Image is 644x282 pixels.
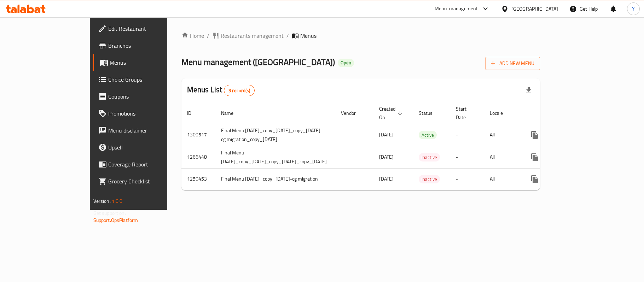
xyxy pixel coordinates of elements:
td: - [450,124,484,146]
td: Final Menu [DATE]_copy_[DATE]_copy_[DATE]-cg migration_copy_[DATE] [215,124,335,146]
td: All [484,168,521,190]
div: Total records count [224,85,255,96]
span: Restaurants management [221,31,284,40]
a: Choice Groups [93,71,197,88]
div: Inactive [419,175,440,183]
td: Final Menu [DATE]_copy_[DATE]_copy_[DATE]_copy_[DATE] [215,146,335,168]
a: Upsell [93,139,197,156]
span: Name [221,109,243,117]
div: Active [419,131,437,139]
span: Coverage Report [108,160,192,169]
nav: breadcrumb [181,31,540,40]
button: more [526,127,543,143]
a: Coverage Report [93,156,197,173]
td: 1266448 [181,146,215,168]
span: Upsell [108,143,192,152]
li: / [286,31,289,40]
span: 1.0.0 [112,196,123,206]
td: - [450,168,484,190]
td: All [484,124,521,146]
span: Edit Restaurant [108,24,192,33]
span: ID [187,109,201,117]
span: [DATE] [379,130,394,139]
a: Grocery Checklist [93,173,197,190]
span: Get support on: [93,208,126,218]
button: more [526,171,543,188]
span: Add New Menu [491,59,534,68]
span: Locale [490,109,512,117]
a: Edit Restaurant [93,20,197,37]
td: Final Menu [DATE]_copy_[DATE]-cg migration [215,168,335,190]
span: Status [419,109,442,117]
span: Coupons [108,92,192,101]
div: Menu-management [435,5,478,13]
span: Inactive [419,153,440,161]
span: Grocery Checklist [108,177,192,186]
button: Add New Menu [485,57,540,70]
h2: Menus List [187,84,255,96]
span: 3 record(s) [224,87,254,94]
th: Actions [521,102,600,124]
span: Open [338,60,354,66]
span: [DATE] [379,174,394,183]
div: Export file [520,82,537,99]
span: Y [632,5,635,13]
span: Promotions [108,109,192,118]
span: Menus [110,58,192,67]
button: more [526,149,543,166]
li: / [207,31,209,40]
a: Coupons [93,88,197,105]
a: Menu disclaimer [93,122,197,139]
td: 1250453 [181,168,215,190]
div: Open [338,59,354,67]
a: Promotions [93,105,197,122]
span: Start Date [456,105,476,122]
span: Menus [300,31,317,40]
span: Created On [379,105,405,122]
span: Vendor [341,109,365,117]
span: Menu disclaimer [108,126,192,135]
div: [GEOGRAPHIC_DATA] [511,5,558,13]
a: Restaurants management [212,31,284,40]
table: enhanced table [181,102,600,190]
a: Support.OpsPlatform [93,216,138,225]
a: Branches [93,37,197,54]
td: 1300517 [181,124,215,146]
span: Inactive [419,175,440,183]
span: Active [419,131,437,139]
td: All [484,146,521,168]
span: Version: [93,196,111,206]
span: [DATE] [379,152,394,161]
span: Choice Groups [108,75,192,84]
a: Menus [93,54,197,71]
span: Menu management ( [GEOGRAPHIC_DATA] ) [181,54,335,70]
span: Branches [108,41,192,50]
td: - [450,146,484,168]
